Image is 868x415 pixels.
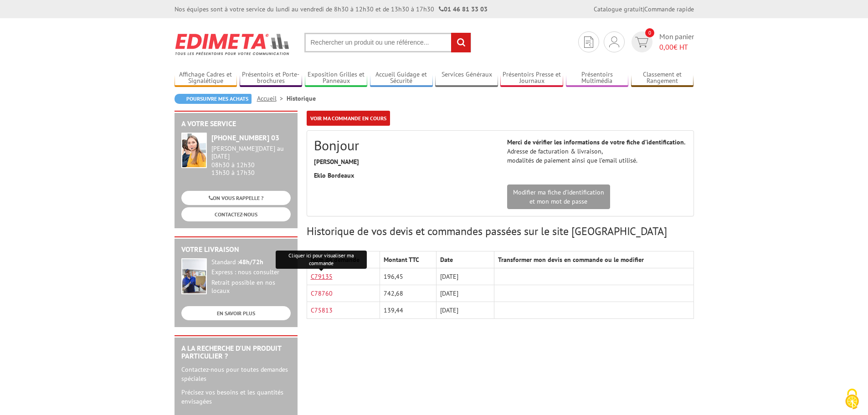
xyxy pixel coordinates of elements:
td: 196,45 [380,268,436,285]
span: € HT [659,42,694,52]
td: [DATE] [436,285,494,302]
a: CONTACTEZ-NOUS [181,207,291,221]
a: Accueil Guidage et Sécurité [370,71,433,86]
div: Nos équipes sont à votre service du lundi au vendredi de 8h30 à 12h30 et de 13h30 à 17h30 [175,5,488,14]
a: devis rapide 0 Mon panier 0,00€ HT [629,31,694,52]
strong: [PERSON_NAME] [314,158,359,166]
a: C79135 [311,272,333,281]
img: widget-livraison.jpg [181,258,207,294]
td: 742,68 [380,285,436,302]
a: Commande rapide [644,5,694,13]
p: Contactez-nous pour toutes demandes spéciales [181,365,291,383]
div: Cliquer ici pour visualiser ma commande [276,251,367,269]
img: devis rapide [584,36,593,48]
span: Mon panier [659,31,694,52]
th: Date [436,251,494,268]
a: EN SAVOIR PLUS [181,306,291,320]
img: devis rapide [635,37,648,47]
td: [DATE] [436,268,494,285]
a: ON VOUS RAPPELLE ? [181,191,291,205]
strong: Merci de vérifier les informations de votre fiche d’identification. [507,138,685,146]
a: Présentoirs Presse et Journaux [500,71,563,86]
a: Modifier ma fiche d'identificationet mon mot de passe [507,184,610,209]
p: Précisez vos besoins et les quantités envisagées [181,388,291,406]
div: 08h30 à 12h30 13h30 à 17h30 [211,145,291,176]
a: Services Généraux [435,71,498,86]
td: [DATE] [436,302,494,319]
strong: 48h/72h [239,258,263,266]
a: Catalogue gratuit [594,5,643,13]
div: Express : nous consulter [211,268,291,277]
a: Accueil [257,94,287,102]
td: 139,44 [380,302,436,319]
div: | [594,5,694,14]
p: Adresse de facturation & livraison, modalités de paiement ainsi que l’email utilisé. [507,138,687,165]
a: Présentoirs Multimédia [566,71,629,86]
a: Présentoirs et Porte-brochures [240,71,303,86]
a: C78760 [311,289,333,297]
th: Montant TTC [380,251,436,268]
a: Voir ma commande en cours [307,111,390,126]
img: Edimeta [175,27,291,61]
a: C75813 [311,306,333,314]
strong: 01 46 81 33 03 [439,5,488,13]
div: [PERSON_NAME][DATE] au [DATE] [211,145,291,160]
a: Poursuivre mes achats [175,94,252,104]
div: Retrait possible en nos locaux [211,279,291,295]
button: Cookies (fenêtre modale) [836,384,868,415]
h2: A la recherche d'un produit particulier ? [181,344,291,360]
h2: Bonjour [314,138,493,153]
strong: [PHONE_NUMBER] 03 [211,133,279,142]
h2: Votre livraison [181,246,291,254]
img: widget-service.jpg [181,133,207,168]
input: Rechercher un produit ou une référence... [304,33,471,52]
img: Cookies (fenêtre modale) [841,388,863,410]
span: 0,00 [659,42,673,51]
input: rechercher [451,33,471,52]
h3: Historique de vos devis et commandes passées sur le site [GEOGRAPHIC_DATA] [307,225,694,237]
span: 0 [645,28,654,37]
h2: A votre service [181,120,291,128]
th: Transformer mon devis en commande ou le modifier [494,251,693,268]
strong: Eklo Bordeaux [314,171,354,179]
li: Historique [287,94,316,103]
div: Standard : [211,258,291,266]
a: Exposition Grilles et Panneaux [305,71,368,86]
img: devis rapide [609,36,619,47]
a: Classement et Rangement [631,71,694,86]
a: Affichage Cadres et Signalétique [175,71,237,86]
